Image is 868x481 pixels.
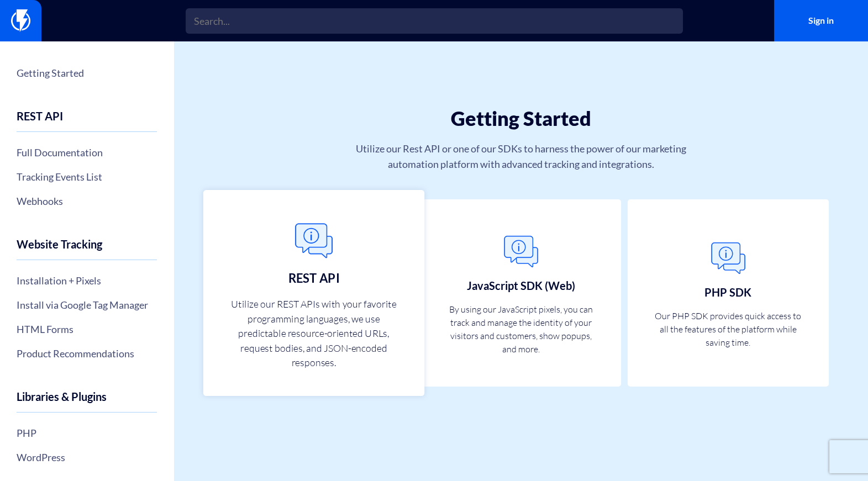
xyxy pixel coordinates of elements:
[420,199,622,387] a: JavaScript SDK (Web) By using our JavaScript pixels, you can track and manage the identity of you...
[289,216,338,265] img: General.png
[17,143,157,162] a: Full Documentation
[17,424,157,442] a: PHP
[240,108,802,130] h1: Getting Started
[17,448,157,467] a: WordPress
[186,8,683,34] input: Search...
[444,303,597,356] p: By using our JavaScript pixels, you can track and manage the identity of your visitors and custom...
[203,190,424,396] a: REST API Utilize our REST APIs with your favorite programming languages, we use predictable resou...
[651,309,804,349] p: Our PHP SDK provides quick access to all the features of the platform while saving time.
[17,271,157,290] a: Installation + Pixels
[467,279,575,292] h3: JavaScript SDK (Web)
[17,192,157,210] a: Webhooks
[229,297,397,369] p: Utilize our REST APIs with your favorite programming languages, we use predictable resource-orien...
[288,271,339,284] h3: REST API
[499,230,543,274] img: General.png
[628,199,829,387] a: PHP SDK Our PHP SDK provides quick access to all the features of the platform while saving time.
[706,236,750,281] img: General.png
[17,110,157,132] h4: REST API
[17,238,157,260] h4: Website Tracking
[704,286,751,298] h3: PHP SDK
[353,141,690,172] p: Utilize our Rest API or one of our SDKs to harness the power of our marketing automation platform...
[17,344,157,363] a: Product Recommendations
[17,64,157,82] a: Getting Started
[17,320,157,339] a: HTML Forms
[17,390,157,413] h4: Libraries & Plugins
[17,167,157,186] a: Tracking Events List
[17,295,157,314] a: Install via Google Tag Manager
